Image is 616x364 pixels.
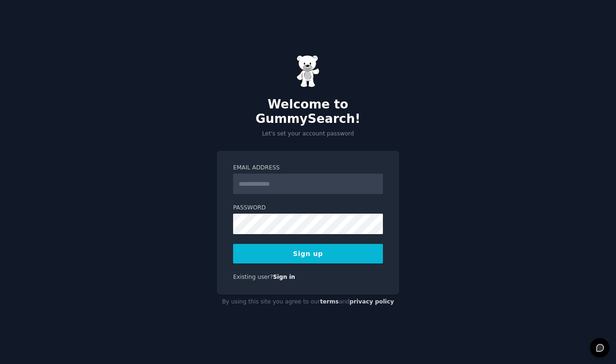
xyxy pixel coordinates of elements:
a: terms [320,298,339,305]
a: Sign in [273,274,295,280]
span: Existing user? [233,274,273,280]
p: Let's set your account password [217,130,399,138]
h2: Welcome to GummySearch! [217,97,399,127]
a: privacy policy [349,298,394,305]
img: Gummy Bear [296,55,320,88]
label: Password [233,204,383,212]
label: Email Address [233,164,383,172]
div: By using this site you agree to our and [217,295,399,310]
button: Sign up [233,244,383,263]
